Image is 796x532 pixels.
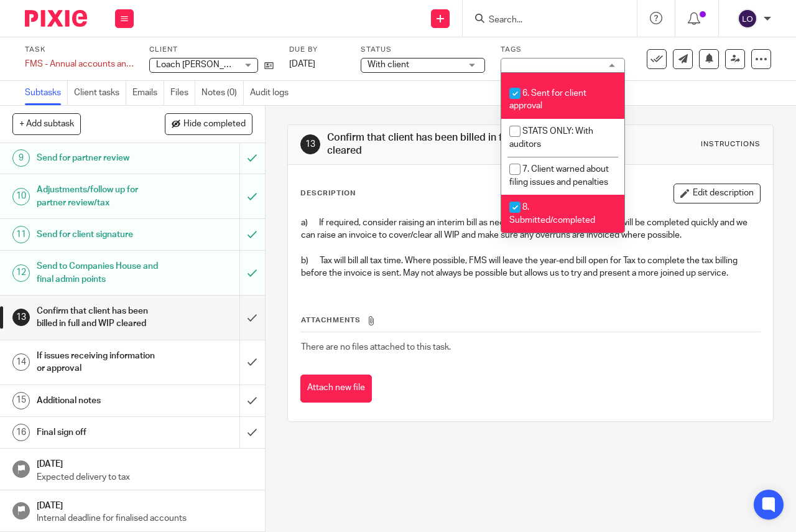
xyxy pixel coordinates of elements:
h1: Send for client signature [37,225,164,244]
h1: Confirm that client has been billed in full and WIP cleared [327,131,557,158]
h1: Send for partner review [37,149,164,167]
div: Instructions [701,139,761,149]
div: 10 [12,188,30,205]
span: With client [368,60,409,69]
div: 13 [12,309,30,326]
label: Client [149,45,274,55]
img: svg%3E [738,9,757,29]
label: Status [361,45,485,55]
label: Task [25,45,134,55]
p: a) If required, consider raising an interim bill as necessary but ideally the process will be com... [301,217,760,242]
p: Description [300,189,356,198]
span: 6. Sent for client approval [509,89,586,111]
img: Pixie [25,10,87,27]
a: Audit logs [250,81,295,105]
span: [DATE] [289,60,315,68]
a: Files [170,81,195,105]
div: FMS - Annual accounts and corporation tax - December 2024 [25,58,134,70]
a: Subtasks [25,81,68,105]
button: Hide completed [165,113,252,134]
span: STATS ONLY: With auditors [509,127,593,149]
a: Client tasks [74,81,126,105]
h1: If issues receiving information or approval [37,347,164,378]
span: 7. Client warned about filing issues and penalties [509,165,609,187]
span: Hide completed [183,119,246,129]
p: Expected delivery to tax [37,471,252,483]
label: Tags [501,45,625,55]
button: + Add subtask [12,113,81,134]
h1: Adjustments/follow up for partner review/tax [37,180,164,212]
span: 8. Submitted/completed [509,203,595,225]
h1: Confirm that client has been billed in full and WIP cleared [37,302,164,334]
div: 15 [12,392,30,409]
a: Emails [132,81,164,105]
h1: Send to Companies House and final admin points [37,257,164,289]
div: FMS - Annual accounts and corporation tax - [DATE] [25,58,134,70]
button: Edit description [673,184,761,203]
span: Loach [PERSON_NAME] Limited [156,60,282,69]
h1: [DATE] [37,497,252,512]
span: There are no files attached to this task. [301,343,451,352]
p: Internal deadline for finalised accounts [37,512,252,525]
div: 12 [12,264,30,282]
label: Due by [289,45,345,55]
h1: Additional notes [37,391,164,410]
div: 9 [12,149,30,167]
button: Attach new file [300,375,372,403]
a: Notes (0) [201,81,244,105]
input: Search [488,15,599,26]
p: b) Tax will bill all tax time. Where possible, FMS will leave the year-end bill open for Tax to c... [301,254,760,280]
h1: [DATE] [37,455,252,470]
div: 13 [300,134,320,154]
h1: Final sign off [37,423,164,442]
span: Attachments [301,317,361,324]
div: 14 [12,353,30,371]
div: 11 [12,226,30,243]
div: 16 [12,424,30,441]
